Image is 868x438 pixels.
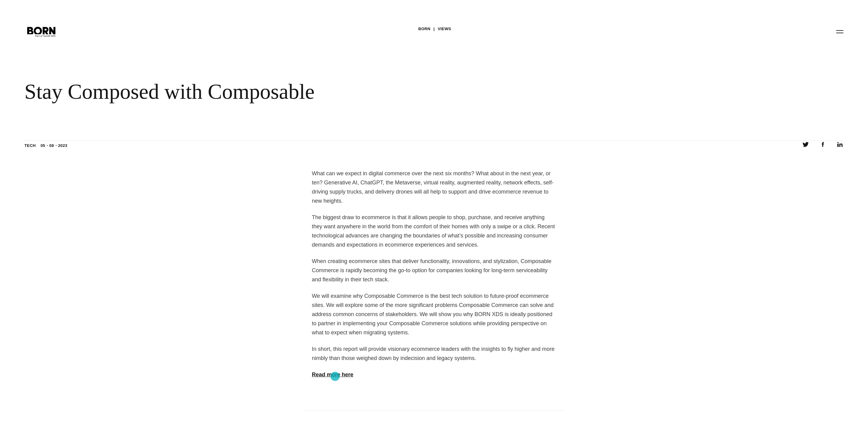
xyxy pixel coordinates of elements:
p: The biggest draw to ecommerce is that it allows people to shop, purchase, and receive anything th... [312,213,556,249]
a: Tech [24,143,36,148]
p: We will examine why Composable Commerce is the best tech solution to future-proof ecommerce sites... [312,291,556,337]
time: 05・08・2023 [41,143,67,149]
div: Stay Composed with Composable [24,79,372,104]
p: In short, this report will provide visionary ecommerce leaders with the insights to fly higher an... [312,344,556,363]
a: Read more here [312,372,353,378]
a: BORN [418,24,431,34]
a: Views [438,24,451,34]
p: What can we expect in digital commerce over the next six months? What about in the next year, or ... [312,169,556,205]
button: Open [833,25,847,38]
p: When creating ecommerce sites that deliver functionality, innovations, and stylization, Composabl... [312,257,556,284]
